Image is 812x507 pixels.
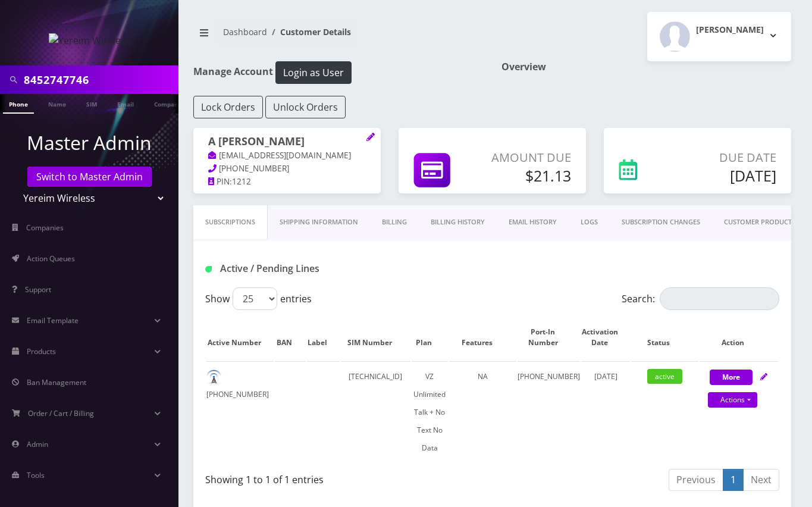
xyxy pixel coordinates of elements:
td: [TECHNICAL_ID] [341,361,410,463]
a: 1 [723,469,744,491]
span: active [647,369,682,384]
img: Yereim Wireless [49,33,130,48]
a: Company [148,94,188,112]
span: Order / Cart / Billing [28,408,94,418]
a: Next [743,469,779,491]
a: Login as User [273,65,352,78]
td: [PHONE_NUMBER] [206,361,274,463]
nav: breadcrumb [193,20,484,54]
td: NA [449,361,516,463]
a: EMAIL HISTORY [497,205,569,239]
span: Companies [26,223,64,233]
td: [PHONE_NUMBER] [518,361,580,463]
button: Login as User [275,61,352,84]
input: Search in Company [24,68,175,91]
a: Dashboard [223,26,267,37]
a: LOGS [569,205,610,239]
a: Actions [708,392,757,408]
span: [PHONE_NUMBER] [219,163,289,174]
th: SIM Number: activate to sort column ascending [341,315,410,360]
a: SUBSCRIPTION CHANGES [610,205,712,239]
p: Due Date [677,149,776,167]
th: Port-In Number: activate to sort column ascending [518,315,580,360]
button: [PERSON_NAME] [647,12,791,61]
td: VZ Unlimited Talk + No Text No Data [412,361,448,463]
th: Label: activate to sort column ascending [307,315,340,360]
button: Unlock Orders [265,96,346,118]
a: Name [42,94,72,112]
th: Status: activate to sort column ascending [631,315,698,360]
th: Plan: activate to sort column ascending [412,315,448,360]
a: CUSTOMER PRODUCTS [712,205,807,239]
a: PIN: [208,176,232,188]
th: BAN: activate to sort column ascending [275,315,306,360]
div: Showing 1 to 1 of 1 entries [205,468,484,487]
span: Tools [27,470,45,480]
button: More [710,370,753,385]
th: Features: activate to sort column ascending [449,315,516,360]
img: default.png [206,370,221,384]
h1: Overview [501,61,792,73]
label: Show entries [205,287,312,310]
th: Active Number: activate to sort column ascending [206,315,274,360]
input: Search: [660,287,779,310]
h1: Manage Account [193,61,484,84]
a: Billing [370,205,419,239]
span: [DATE] [594,371,617,381]
img: Active / Pending Lines [205,266,212,273]
h5: [DATE] [677,167,776,184]
th: Action: activate to sort column ascending [700,315,778,360]
a: Subscriptions [193,205,268,239]
label: Search: [622,287,779,310]
li: Customer Details [267,26,351,38]
a: SIM [80,94,103,112]
a: Phone [3,94,34,114]
a: Previous [669,469,723,491]
span: Email Template [27,315,79,326]
h2: [PERSON_NAME] [696,25,764,35]
a: Shipping Information [268,205,370,239]
a: [EMAIL_ADDRESS][DOMAIN_NAME] [208,150,351,162]
h1: A [PERSON_NAME] [208,135,366,149]
button: Lock Orders [193,96,263,118]
span: Support [25,284,51,295]
h5: $21.13 [487,167,571,184]
select: Showentries [233,287,277,310]
p: Amount Due [487,149,571,167]
span: Ban Management [27,377,86,387]
th: Activation Date: activate to sort column ascending [581,315,630,360]
h1: Active / Pending Lines [205,263,385,274]
span: Action Queues [27,253,75,264]
a: Billing History [419,205,497,239]
a: Switch to Master Admin [27,167,152,187]
span: 1212 [232,176,251,187]
span: Admin [27,439,48,449]
a: Email [111,94,140,112]
span: Products [27,346,56,356]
